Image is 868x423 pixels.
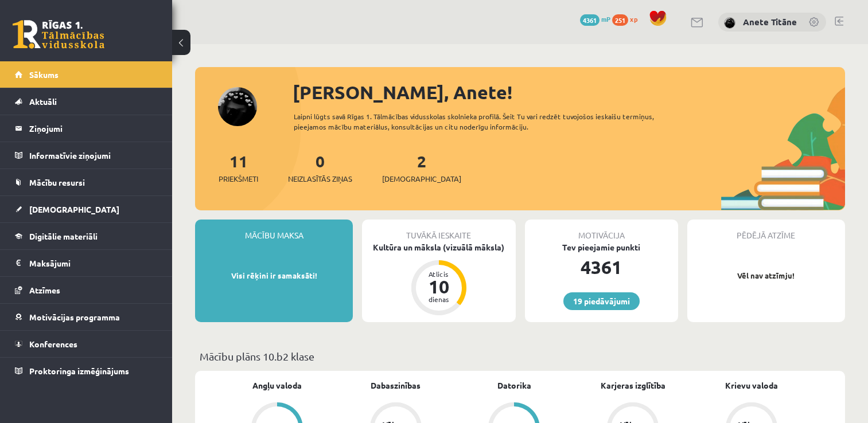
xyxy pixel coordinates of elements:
[294,111,684,132] div: Laipni lūgts savā Rīgas 1. Tālmācības vidusskolas skolnieka profilā. Šeit Tu vari redzēt tuvojošo...
[724,17,735,29] img: Anete Titāne
[15,358,158,384] a: Proktoringa izmēģinājums
[422,271,456,277] div: Atlicis
[580,14,600,26] span: 4361
[687,220,845,241] div: Pēdējā atzīme
[15,61,158,88] a: Sākums
[693,270,839,281] p: Vēl nav atzīmju!
[29,339,77,349] span: Konferences
[362,220,515,241] div: Tuvākā ieskaite
[743,16,797,28] a: Anete Titāne
[15,88,158,115] a: Aktuāli
[15,250,158,276] a: Maksājumi
[422,277,456,296] div: 10
[525,220,678,241] div: Motivācija
[630,14,637,23] span: xp
[288,173,352,185] span: Neizlasītās ziņas
[288,151,352,185] a: 0Neizlasītās ziņas
[13,20,104,49] a: Rīgas 1. Tālmācības vidusskola
[29,250,158,276] legend: Maksājumi
[29,142,158,169] legend: Informatīvie ziņojumi
[29,115,158,142] legend: Ziņojumi
[497,379,531,391] a: Datorika
[252,379,302,391] a: Angļu valoda
[382,173,461,185] span: [DEMOGRAPHIC_DATA]
[219,173,258,185] span: Priekšmeti
[195,220,353,241] div: Mācību maksa
[15,142,158,169] a: Informatīvie ziņojumi
[371,379,421,391] a: Dabaszinības
[219,151,258,185] a: 11Priekšmeti
[382,151,461,185] a: 2[DEMOGRAPHIC_DATA]
[525,253,678,281] div: 4361
[15,277,158,303] a: Atzīmes
[601,379,665,391] a: Karjeras izglītība
[362,241,515,317] a: Kultūra un māksla (vizuālā māksla) Atlicis 10 dienas
[201,270,347,281] p: Visi rēķini ir samaksāti!
[15,304,158,330] a: Motivācijas programma
[580,14,610,23] a: 4361 mP
[612,14,628,26] span: 251
[563,292,640,310] a: 19 piedāvājumi
[725,379,778,391] a: Krievu valoda
[15,223,158,249] a: Digitālie materiāli
[29,366,129,376] span: Proktoringa izmēģinājums
[525,241,678,253] div: Tev pieejamie punkti
[29,285,60,295] span: Atzīmes
[200,348,840,364] p: Mācību plāns 10.b2 klase
[362,241,515,253] div: Kultūra un māksla (vizuālā māksla)
[422,296,456,303] div: dienas
[15,331,158,357] a: Konferences
[29,231,98,241] span: Digitālie materiāli
[29,204,119,214] span: [DEMOGRAPHIC_DATA]
[29,69,59,80] span: Sākums
[15,196,158,222] a: [DEMOGRAPHIC_DATA]
[15,115,158,142] a: Ziņojumi
[29,312,120,322] span: Motivācijas programma
[29,177,85,187] span: Mācību resursi
[29,96,57,107] span: Aktuāli
[15,169,158,195] a: Mācību resursi
[612,14,643,23] a: 251 xp
[293,79,845,106] div: [PERSON_NAME], Anete!
[601,14,610,23] span: mP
